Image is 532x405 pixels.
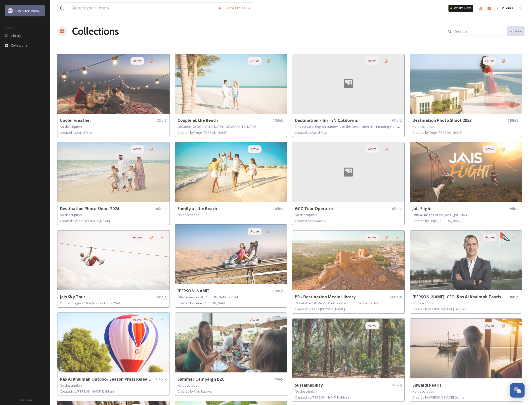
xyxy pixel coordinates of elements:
[177,389,213,394] span: Created by: Van Bucayan
[295,206,333,211] strong: GCC Tour Operator
[250,58,259,63] span: Active
[410,142,522,202] img: 00673e52-cc5a-420c-a61f-7b8abfb0f54c.jpg
[392,206,402,211] span: 0 file(s)
[508,118,519,123] span: 98 file(s)
[295,395,349,400] span: Created by: [PERSON_NAME] Dahhan
[295,219,326,223] span: Created by: Anwaar Al
[60,124,83,129] span: No description.
[177,383,200,388] span: No description.
[273,206,284,211] span: 11 file(s)
[508,206,519,211] span: 16 file(s)
[57,230,170,290] img: 4306898a-ba34-48de-ae96-fefe15b2cfb0.jpg
[133,58,142,63] span: Active
[485,58,494,63] span: Active
[60,389,114,394] span: Created by: [PERSON_NAME] Dahhan
[18,397,32,403] a: Privacy Policy
[410,230,522,290] img: c31c8ceb-515d-4687-9f3e-56b1a242d210.jpg
[412,301,435,305] span: No description.
[72,24,119,39] a: Collections
[60,301,120,305] span: Official images of the Jais Sky Tour - 2024
[485,323,494,328] span: Active
[8,8,13,13] img: Logo_RAKTDA_RGB-01.png
[157,118,167,123] span: 2 file(s)
[155,295,167,299] span: 75 file(s)
[60,376,162,382] strong: Ras Al Khaimah Outdoor Season Press Release 2024
[295,301,379,305] span: Ras Al Khaimah Destination photos for official media use.
[507,26,525,36] button: New
[57,142,170,202] img: b247c5c7-76c1-4511-a868-7f05f0ad745b.jpg
[412,213,467,217] span: Official images of the Jais Flight - 2024
[412,382,442,388] strong: Suwaidi Pearls
[410,319,522,378] img: 7eb8f3a7-cd0f-45ec-b94a-08b653bd5361.jpg
[177,295,238,299] span: Official images of [PERSON_NAME] - 2024
[155,377,167,382] span: 21 file(s)
[295,294,355,300] strong: PR - Destination Media Library
[175,142,287,202] img: 40833ac2-9b7e-441e-9c37-82b00e6b34d8.jpg
[133,235,142,240] span: Active
[509,295,519,299] span: 1 file(s)
[412,124,435,129] span: No description.
[11,33,21,38] span: Library
[448,5,473,12] a: What's New
[18,398,32,402] span: Privacy Policy
[368,235,377,240] span: Active
[292,230,404,290] img: 21f13973-0c2b-4138-b2f3-8f4bea45de3a.jpg
[177,124,256,129] span: Location: [GEOGRAPHIC_DATA], [GEOGRAPHIC_DATA]
[292,319,404,378] img: 6af0912f-5ad3-4dba-861f-f5ab8fa920a1.jpg
[452,26,501,36] input: Search
[412,395,466,400] span: Created by: [PERSON_NAME] Dahhan
[368,323,377,328] span: Active
[412,219,462,223] span: Created by: Terje [PERSON_NAME]
[273,118,284,123] span: 10 file(s)
[410,54,522,114] img: f0ae1fde-13b4-46c4-80dc-587e454a40a6.jpg
[177,118,218,123] strong: Couple at the Beach
[60,213,83,217] span: No description.
[11,43,27,48] span: Collections
[508,383,519,388] span: 38 file(s)
[412,130,462,135] span: Created by: Terje [PERSON_NAME]
[177,376,224,382] strong: Summer Campaign B2C
[295,124,519,129] span: This contains English cutdowns of the Destination Film including Horizontal & Vertical. [PERSON_N...
[392,118,402,123] span: 0 file(s)
[274,377,284,382] span: 4 file(s)
[295,389,317,394] span: No description.
[412,206,432,211] strong: Jais Flight
[133,317,142,322] span: Active
[250,317,259,322] span: Active
[5,26,14,29] span: MEDIA
[390,295,402,299] span: 56 file(s)
[60,206,119,211] strong: Destination Photo Shoot 2024
[60,219,110,223] span: Created by: Terje [PERSON_NAME]
[295,130,327,135] span: Created by: Faisal Riaz
[57,54,170,114] img: 3fee7373-bc30-4870-881d-a1ce1f855b52.jpg
[295,382,323,388] strong: Sustainability
[412,118,472,123] strong: Destination Photo Shoot 2023
[494,3,516,13] a: VTours
[510,383,525,398] button: Open Chat
[502,6,513,10] span: VTours
[224,3,253,13] a: View all files
[15,8,86,13] span: Ras Al Khaimah Tourism Development Authority
[175,225,287,284] img: bd81b62b-870d-422c-9bd4-4761a91d25bf.jpg
[485,147,494,151] span: Active
[412,307,466,311] span: Created by: [PERSON_NAME] Dahhan
[295,213,317,217] span: No description.
[177,130,227,135] span: Created by: Terje [PERSON_NAME]
[392,383,402,388] span: 5 file(s)
[295,307,345,311] span: Created by: Terje [PERSON_NAME]
[60,118,91,123] strong: Cooler weather
[69,3,215,14] input: Search your library
[175,313,287,372] img: 986c165d-17bd-490e-9150-b83c6d4a2d2e.jpg
[412,389,435,394] span: No description.
[250,229,259,234] span: Active
[60,130,92,135] span: Created by: Faisal Riaz
[175,54,287,114] img: 7e8a814c-968e-46a8-ba33-ea04b7243a5d.jpg
[60,383,83,388] span: No description.
[177,288,210,294] strong: [PERSON_NAME]
[177,301,227,305] span: Created by: Terje [PERSON_NAME]
[485,235,494,240] span: Active
[60,294,85,300] strong: Jais Sky Tour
